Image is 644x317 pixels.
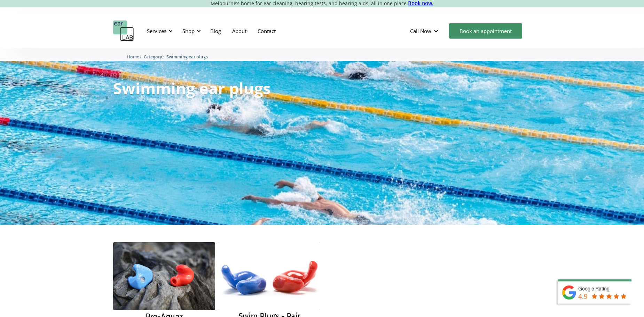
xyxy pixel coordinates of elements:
div: Services [143,21,175,41]
h1: Swimming ear plugs [113,80,270,96]
div: Services [147,27,166,34]
a: home [113,21,134,41]
li: 〉 [144,53,166,60]
a: Contact [252,21,281,41]
div: Shop [182,27,195,34]
img: Swim Plugs - Pair [219,242,321,310]
span: Swimming ear plugs [166,54,208,59]
a: Book an appointment [449,23,522,39]
a: Swimming ear plugs [166,53,208,60]
div: Shop [178,21,203,41]
span: Home [127,54,139,59]
li: 〉 [127,53,144,60]
a: Blog [205,21,227,41]
a: Home [127,53,139,60]
img: Pro-Aquaz [113,242,215,310]
a: Category [144,53,162,60]
div: Call Now [405,21,446,41]
div: Call Now [410,27,431,34]
a: About [227,21,252,41]
span: Category [144,54,162,59]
